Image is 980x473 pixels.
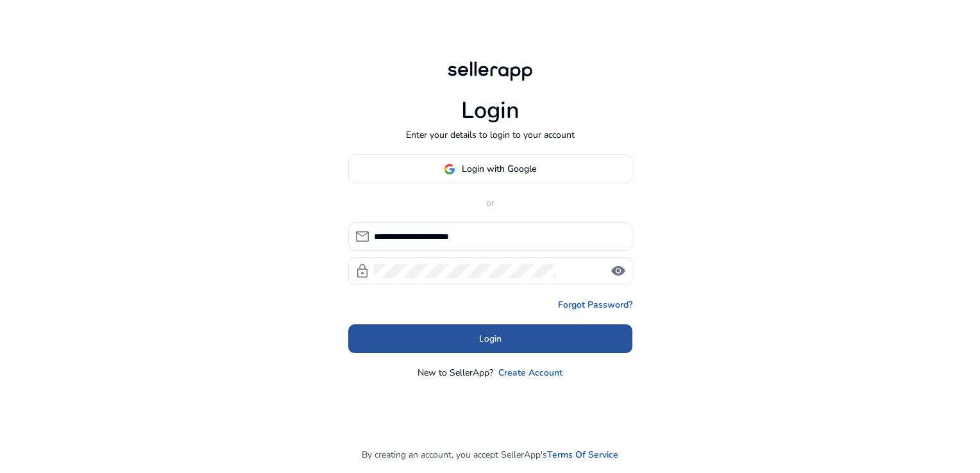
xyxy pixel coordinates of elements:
[444,163,455,175] img: google-logo.svg
[406,128,575,142] p: Enter your details to login to your account
[355,263,370,279] span: lock
[418,366,493,379] p: New to SellerApp?
[348,154,632,183] button: Login with Google
[355,229,370,244] span: mail
[547,448,618,461] a: Terms Of Service
[558,298,632,311] a: Forgot Password?
[348,324,632,353] button: Login
[479,332,502,345] span: Login
[461,97,520,124] h1: Login
[348,196,632,210] p: or
[611,263,626,279] span: visibility
[462,162,536,176] span: Login with Google
[498,366,562,379] a: Create Account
